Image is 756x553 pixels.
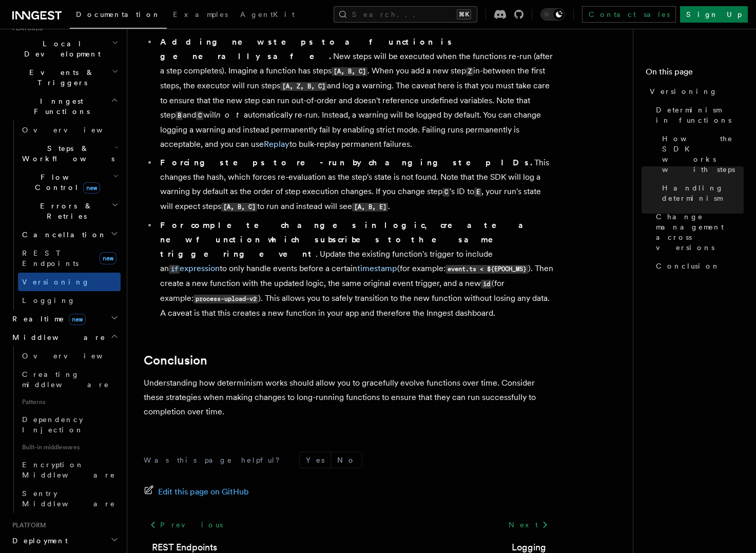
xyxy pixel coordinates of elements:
[157,35,554,151] li: New steps will be executed when the functions re-run (after a step completes). Imagine a function...
[18,225,121,244] button: Cancellation
[656,212,744,253] span: Change management across versions
[18,121,121,139] a: Overview
[169,263,220,273] a: ifexpression
[656,261,720,271] span: Conclusion
[22,461,115,479] span: Encryption Middleware
[22,370,109,389] span: Creating middleware
[331,452,362,468] button: No
[144,353,207,368] a: Conclusion
[652,257,744,275] a: Conclusion
[18,291,121,310] a: Logging
[481,280,492,289] code: id
[352,203,388,212] code: [A, B, E]
[502,516,554,534] a: Next
[264,139,289,149] a: Replay
[540,8,565,21] button: Toggle dark mode
[22,278,90,286] span: Versioning
[650,86,718,97] span: Versioning
[196,111,203,120] code: C
[18,172,113,193] span: Flow Control
[357,263,397,273] a: timestamp
[8,531,121,550] button: Deployment
[216,110,244,120] em: not
[445,265,528,274] code: event.ts < ${EPOCH_MS}
[656,105,744,125] span: Determinism in functions
[18,394,121,410] span: Patterns
[240,10,295,18] span: AgentKit
[662,134,744,175] span: How the SDK works with steps
[173,10,228,18] span: Examples
[18,439,121,455] span: Built-in middlewares
[70,3,167,29] a: Documentation
[18,484,121,513] a: Sentry Middleware
[167,3,234,28] a: Examples
[8,121,121,310] div: Inngest Functions
[22,352,128,360] span: Overview
[680,6,748,23] a: Sign Up
[221,203,257,212] code: [A, B, C]
[234,3,301,28] a: AgentKit
[18,201,111,221] span: Errors & Retries
[22,489,115,508] span: Sentry Middleware
[144,376,554,419] p: Understanding how determinism works should allow you to gracefully evolve functions over time. Co...
[76,10,161,18] span: Documentation
[8,96,111,117] span: Inngest Functions
[18,197,121,225] button: Errors & Retries
[8,332,106,342] span: Middleware
[658,179,744,207] a: Handling determinism
[18,143,114,164] span: Steps & Workflows
[18,410,121,439] a: Dependency Injection
[22,415,84,434] span: Dependency Injection
[300,452,331,468] button: Yes
[8,314,86,324] span: Realtime
[144,516,228,534] a: Previous
[8,521,46,529] span: Platform
[18,365,121,394] a: Creating middleware
[334,6,477,23] button: Search...⌘K
[466,67,473,76] code: Z
[582,6,676,23] a: Contact sales
[8,536,68,546] span: Deployment
[8,92,121,121] button: Inngest Functions
[22,126,128,134] span: Overview
[18,139,121,168] button: Steps & Workflows
[69,314,86,325] span: new
[100,252,117,264] span: new
[18,455,121,484] a: Encryption Middleware
[332,67,367,76] code: [A, B, C]
[18,273,121,291] a: Versioning
[8,310,121,328] button: Realtimenew
[8,34,121,63] button: Local Development
[22,249,79,268] span: REST Endpoints
[83,182,100,194] span: new
[160,37,453,61] strong: Adding new steps to a function is generally safe.
[646,66,744,82] h4: On this page
[157,156,554,214] li: This changes the hash, which forces re-evaluation as the step's state is not found. Note that the...
[652,207,744,257] a: Change management across versions
[157,218,554,320] li: . Update the existing function's trigger to include an to only handle events before a certain (fo...
[646,82,744,101] a: Versioning
[8,67,112,88] span: Events & Triggers
[442,188,450,197] code: C
[662,183,744,203] span: Handling determinism
[474,188,481,197] code: E
[8,328,121,347] button: Middleware
[158,485,249,499] span: Edit this page on GitHub
[160,158,534,167] strong: Forcing steps to re-run by changing step IDs.
[457,9,471,20] kbd: ⌘K
[8,39,112,59] span: Local Development
[18,168,121,197] button: Flow Controlnew
[144,485,249,499] a: Edit this page on GitHub
[169,265,180,274] code: if
[18,230,107,240] span: Cancellation
[176,111,183,120] code: B
[18,347,121,365] a: Overview
[193,295,258,303] code: process-upload-v2
[144,455,287,465] p: Was this page helpful?
[8,347,121,513] div: Middleware
[160,220,535,259] strong: For complete changes in logic, create a new function which subscribes to the same triggering event
[658,129,744,179] a: How the SDK works with steps
[22,296,75,304] span: Logging
[8,63,121,92] button: Events & Triggers
[280,82,327,91] code: [A, Z, B, C]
